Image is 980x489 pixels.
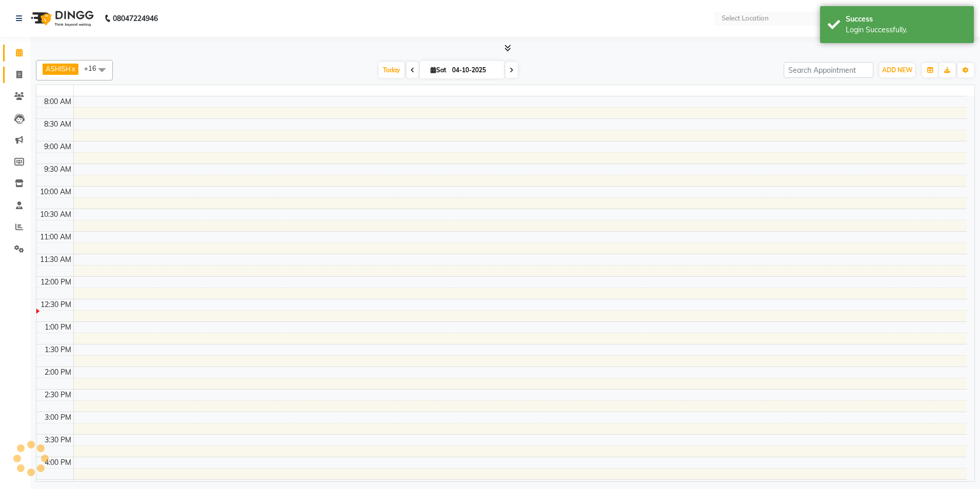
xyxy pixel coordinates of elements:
div: 3:30 PM [43,435,73,445]
div: 8:30 AM [42,119,73,130]
span: Today [379,62,404,78]
div: 8:00 AM [42,96,73,107]
div: 10:30 AM [38,209,73,220]
span: +16 [84,64,104,72]
div: 11:30 AM [38,254,73,265]
div: Select Location [722,13,769,24]
div: 1:00 PM [43,322,73,333]
div: 2:30 PM [43,390,73,400]
span: ASHISH [46,65,71,73]
div: 12:00 PM [38,277,73,288]
a: x [71,65,75,73]
div: Login Successfully. [846,25,966,35]
div: 1:30 PM [43,344,73,355]
input: 2025-10-04 [449,63,500,78]
div: 12:30 PM [38,299,73,310]
b: 08047224946 [113,4,158,33]
div: 3:00 PM [43,412,73,423]
div: 9:30 AM [42,164,73,175]
button: ADD NEW [880,63,915,77]
div: 11:00 AM [38,232,73,242]
div: Success [846,14,966,25]
div: 9:00 AM [42,141,73,152]
div: 2:00 PM [43,367,73,378]
div: 4:00 PM [43,457,73,468]
span: Sat [428,66,449,74]
div: 10:00 AM [38,187,73,197]
span: ADD NEW [882,66,912,74]
img: logo [26,4,96,33]
input: Search Appointment [784,62,873,78]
